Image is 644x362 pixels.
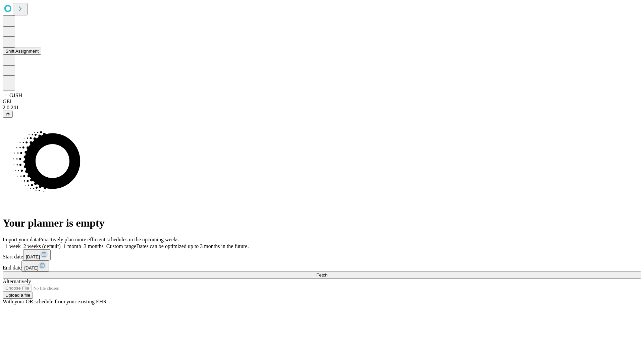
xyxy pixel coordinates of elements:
[84,243,104,249] span: 3 months
[21,260,49,271] button: [DATE]
[24,265,38,270] span: [DATE]
[3,105,641,111] div: 2.0.241
[3,217,641,229] h1: Your planner is empty
[136,243,249,249] span: Dates can be optimized up to 3 months in the future.
[5,112,10,117] span: @
[23,249,51,260] button: [DATE]
[3,237,39,242] span: Import your data
[3,299,107,304] span: With your OR schedule from your existing EHR
[26,254,40,259] span: [DATE]
[5,243,21,249] span: 1 week
[106,243,136,249] span: Custom range
[3,260,641,271] div: End date
[9,93,22,98] span: GJSH
[3,111,13,118] button: @
[3,99,641,105] div: GEI
[3,292,33,299] button: Upload a file
[316,273,327,278] span: Fetch
[39,237,180,242] span: Proactively plan more efficient schedules in the upcoming weeks.
[3,249,641,260] div: Start date
[3,271,641,279] button: Fetch
[23,243,61,249] span: 2 weeks (default)
[3,279,31,284] span: Alternatively
[3,48,41,55] button: Shift Assignment
[63,243,81,249] span: 1 month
